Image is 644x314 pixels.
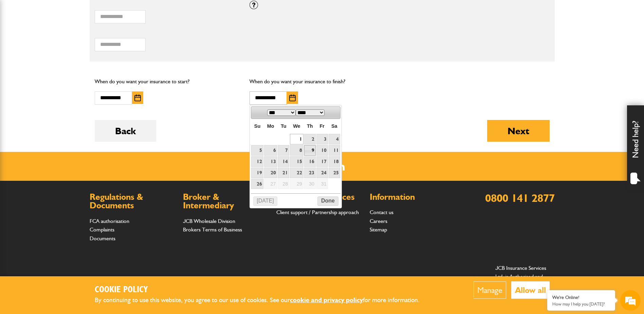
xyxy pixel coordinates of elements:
[250,77,394,86] p: When do you want your insurance to finish?
[90,235,115,242] a: Documents
[264,168,277,178] a: 20
[183,218,235,224] a: JCB Wholesale Division
[264,145,277,156] a: 6
[95,285,431,295] h2: Cookie Policy
[278,168,289,178] a: 21
[370,218,387,224] a: Careers
[485,191,555,205] a: 0800 141 2877
[329,156,340,167] a: 18
[278,156,289,167] a: 14
[487,120,550,142] button: Next
[370,226,387,233] a: Sitemap
[316,145,328,156] a: 10
[304,156,316,167] a: 16
[90,193,176,210] h2: Regulations & Documents
[251,145,263,156] a: 5
[304,145,316,156] a: 9
[304,168,316,178] a: 23
[290,296,363,304] a: cookie and privacy policy
[290,145,303,156] a: 8
[511,281,550,299] button: Allow all
[278,145,289,156] a: 7
[329,145,340,156] a: 11
[264,156,277,167] a: 13
[254,109,260,115] span: Prev
[276,209,359,215] a: Client support / Partnership approach
[252,107,262,117] a: Prev
[474,281,506,299] button: Manage
[552,301,610,307] p: How may I help you today?
[251,156,263,167] a: 12
[134,94,141,101] img: Choose date
[293,123,300,129] span: Wednesday
[316,134,328,144] a: 3
[320,123,325,129] span: Friday
[317,196,338,206] button: Done
[304,134,316,144] a: 2
[552,295,610,300] div: We're Online!
[183,226,242,233] a: Brokers Terms of Business
[627,105,644,190] div: Need help?
[329,134,340,144] a: 4
[90,218,129,224] a: FCA authorisation
[290,168,303,178] a: 22
[253,196,278,206] button: [DATE]
[254,123,260,129] span: Sunday
[183,193,270,210] h2: Broker & Intermediary
[331,123,337,129] span: Saturday
[289,94,296,101] img: Choose date
[307,123,313,129] span: Thursday
[251,168,263,178] a: 19
[281,123,287,129] span: Tuesday
[316,156,328,167] a: 17
[267,123,274,129] span: Monday
[329,168,340,178] a: 25
[370,193,456,202] h2: Information
[95,77,240,86] p: When do you want your insurance to start?
[290,156,303,167] a: 15
[316,168,328,178] a: 24
[95,295,431,306] p: By continuing to use this website, you agree to our use of cookies. See our for more information.
[290,134,303,144] a: 1
[370,209,393,215] a: Contact us
[95,120,156,142] button: Back
[90,226,114,233] a: Complaints
[251,179,263,189] a: 26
